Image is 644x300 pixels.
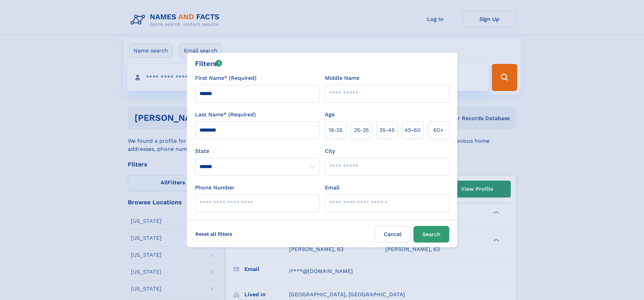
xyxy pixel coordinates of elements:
[354,126,369,134] span: 25‑35
[375,226,411,243] label: Cancel
[325,74,359,82] label: Middle Name
[413,226,449,243] button: Search
[195,184,235,192] label: Phone Number
[195,74,257,82] label: First Name* (Required)
[405,126,421,134] span: 45‑60
[325,147,335,155] label: City
[191,226,237,242] label: Reset all filters
[329,126,342,134] span: 18‑25
[195,59,222,69] div: Filters
[433,126,444,134] span: 60+
[379,126,395,134] span: 35‑45
[195,111,256,119] label: Last Name* (Required)
[325,111,335,119] label: Age
[195,147,319,155] label: State
[325,184,339,192] label: Email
